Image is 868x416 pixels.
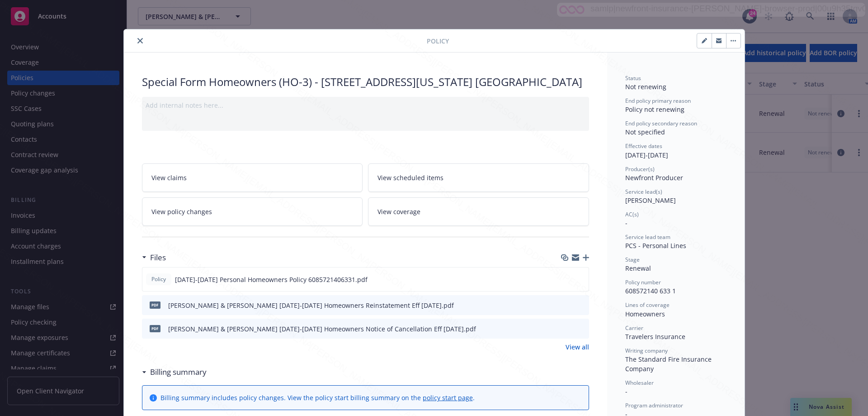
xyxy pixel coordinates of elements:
h3: Files [150,252,166,263]
button: close [135,35,146,46]
button: download file [563,324,570,334]
div: Files [142,252,166,263]
button: preview file [577,324,585,334]
div: Homeowners [625,309,726,319]
span: - [625,219,627,227]
span: View scheduled items [377,173,443,182]
span: Wholesaler [625,379,654,387]
span: 608572140 633 1 [625,287,676,295]
span: Policy number [625,278,661,286]
div: [PERSON_NAME] & [PERSON_NAME] [DATE]-[DATE] Homeowners Notice of Cancellation Eff [DATE].pdf [168,324,476,334]
span: [DATE]-[DATE] Personal Homeowners Policy 6085721406331.pdf [175,275,368,284]
span: - [625,387,627,396]
div: Special Form Homeowners (HO-3) - [STREET_ADDRESS][US_STATE] [GEOGRAPHIC_DATA] [142,74,589,90]
button: download file [562,275,570,284]
div: Billing summary includes policy changes. View the policy start billing summary on the . [160,393,475,402]
span: View claims [151,173,187,182]
span: Status [625,74,641,82]
a: policy start page [423,393,473,402]
span: Effective dates [625,142,662,150]
span: pdf [150,325,160,332]
span: Lines of coverage [625,301,670,309]
span: Not renewing [625,82,666,91]
span: View policy changes [151,207,212,216]
span: Newfront Producer [625,173,683,182]
span: Travelers Insurance [625,332,685,341]
span: AC(s) [625,210,639,218]
a: View coverage [368,197,589,226]
span: Not specified [625,128,665,136]
span: Policy not renewing [625,105,684,114]
span: End policy primary reason [625,97,691,105]
span: Policy [150,275,168,283]
a: View policy changes [142,197,363,226]
span: Service lead team [625,233,670,241]
a: View all [566,342,589,352]
button: preview file [577,301,585,310]
span: PCS - Personal Lines [625,241,686,250]
span: Service lead(s) [625,188,662,196]
button: download file [563,301,570,310]
span: The Standard Fire Insurance Company [625,355,713,373]
span: View coverage [377,207,420,216]
a: View claims [142,163,363,192]
button: preview file [577,275,585,284]
span: pdf [150,301,160,308]
h3: Billing summary [150,366,207,378]
span: Renewal [625,264,651,273]
div: [DATE] - [DATE] [625,142,726,159]
span: End policy secondary reason [625,120,697,127]
div: Billing summary [142,366,207,378]
span: Program administrator [625,402,683,409]
span: Policy [427,36,449,46]
a: View scheduled items [368,163,589,192]
span: Stage [625,256,640,263]
div: [PERSON_NAME] & [PERSON_NAME] [DATE]-[DATE] Homeowners Reinstatement Eff [DATE].pdf [168,301,454,310]
div: Add internal notes here... [146,100,585,110]
span: Carrier [625,324,643,332]
span: Writing company [625,347,668,354]
span: Producer(s) [625,165,655,173]
span: [PERSON_NAME] [625,196,676,205]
